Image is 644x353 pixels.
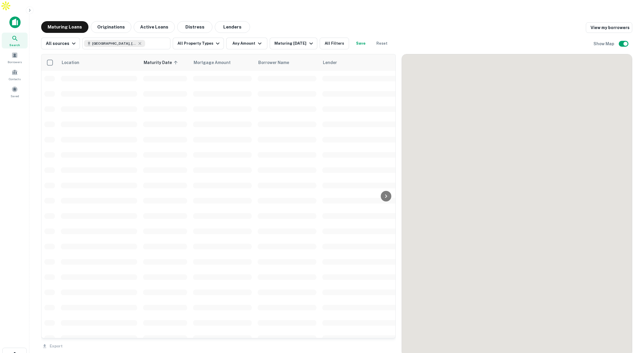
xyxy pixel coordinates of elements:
[11,94,19,98] span: Saved
[593,41,615,47] h6: Show Map
[351,38,370,49] button: Save your search to get updates of matches that match your search criteria.
[177,21,212,33] button: Distress
[91,21,131,33] button: Originations
[2,50,28,65] a: Borrowers
[9,43,20,47] span: Search
[92,41,136,46] span: [GEOGRAPHIC_DATA], [GEOGRAPHIC_DATA], [GEOGRAPHIC_DATA]
[258,59,289,66] span: Borrower Name
[319,54,413,71] th: Lender
[134,21,175,33] button: Active Loans
[190,54,255,71] th: Mortgage Amount
[373,38,391,49] button: Reset
[2,84,28,100] a: Saved
[274,40,314,47] div: Maturing [DATE]
[615,306,644,334] iframe: Chat Widget
[61,59,79,66] span: Location
[323,59,337,66] span: Lender
[140,54,190,71] th: Maturity Date
[144,59,180,66] span: Maturity Date
[173,38,224,49] button: All Property Types
[226,38,267,49] button: Any Amount
[46,40,77,47] div: All sources
[586,22,632,33] a: View my borrowers
[58,54,140,71] th: Location
[9,16,21,28] img: capitalize-icon.png
[41,38,80,49] button: All sources
[41,21,88,33] button: Maturing Loans
[2,33,28,48] a: Search
[215,21,250,33] button: Lenders
[8,60,22,64] span: Borrowers
[9,77,21,81] span: Contacts
[194,59,238,66] span: Mortgage Amount
[270,38,317,49] button: Maturing [DATE]
[320,38,349,49] button: All Filters
[2,67,28,83] a: Contacts
[255,54,319,71] th: Borrower Name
